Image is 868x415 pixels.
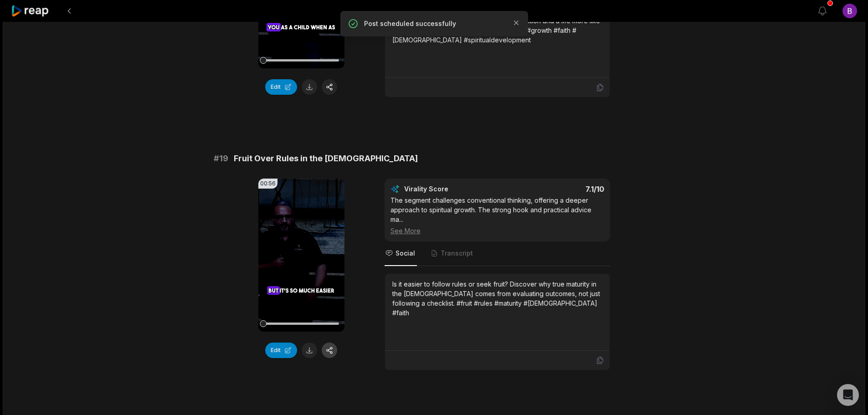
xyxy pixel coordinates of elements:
[392,279,602,318] div: Is it easier to follow rules or seek fruit? Discover why true maturity in the [DEMOGRAPHIC_DATA] ...
[506,184,604,194] div: 7.1 /10
[837,384,859,406] div: Open Intercom Messenger
[385,241,610,266] nav: Tabs
[234,152,418,165] span: Fruit Over Rules in the [DEMOGRAPHIC_DATA]
[258,179,344,332] video: Your browser does not support mp4 format.
[441,249,473,258] span: Transcript
[265,343,297,358] button: Edit
[214,152,228,165] span: # 19
[390,195,604,236] div: The segment challenges conventional thinking, offering a deeper approach to spiritual growth. The...
[390,226,604,236] div: See More
[395,249,415,258] span: Social
[265,79,297,95] button: Edit
[364,19,504,28] p: Post scheduled successfully
[404,184,502,194] div: Virality Score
